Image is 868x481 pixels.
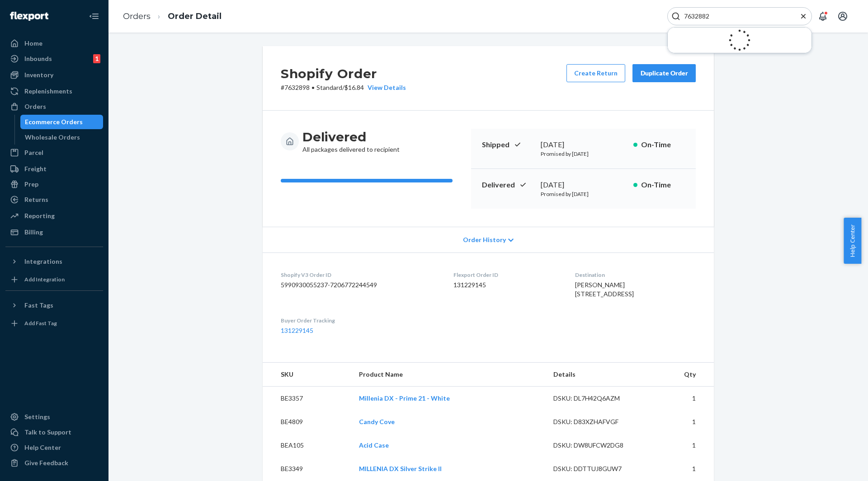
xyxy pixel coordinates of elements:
[5,36,103,51] a: Home
[5,209,103,223] a: Reporting
[24,211,55,220] div: Reporting
[5,254,103,269] button: Integrations
[281,271,439,279] dt: Shopify V3 Order ID
[5,316,103,331] a: Add Fast Tag
[263,434,352,457] td: BEA105
[5,145,103,160] a: Parcel
[24,428,71,437] div: Talk to Support
[541,150,626,158] p: Promised by [DATE]
[541,190,626,198] p: Promised by [DATE]
[281,317,439,324] dt: Buyer Order Tracking
[24,301,53,310] div: Fast Tags
[24,164,47,173] div: Freight
[646,363,714,387] th: Qty
[20,115,104,129] a: Ecommerce Orders
[553,417,638,426] div: DSKU: D83XZHAFVGF
[263,457,352,481] td: BE3349
[553,464,638,473] div: DSKU: DDTTUJ8GUW7
[5,225,103,239] a: Billing
[364,83,406,92] button: View Details
[799,12,808,21] button: Close Search
[5,177,103,191] a: Prep
[575,281,634,298] span: [PERSON_NAME] [STREET_ADDRESS]
[5,425,103,439] a: Talk to Support
[359,394,450,402] a: Millenia DX - Prime 21 - White
[641,140,685,150] p: On-Time
[281,327,313,334] a: 131229145
[5,410,103,424] a: Settings
[671,12,680,21] svg: Search Icon
[453,280,560,290] dd: 131229145
[646,410,714,434] td: 1
[5,298,103,313] button: Fast Tags
[116,3,229,30] ol: breadcrumbs
[5,192,103,207] a: Returns
[25,133,80,142] div: Wholesale Orders
[546,363,646,387] th: Details
[5,272,103,287] a: Add Integration
[646,457,714,481] td: 1
[24,257,62,266] div: Integrations
[844,218,861,264] button: Help Center
[263,387,352,411] td: BE3357
[541,180,626,190] div: [DATE]
[263,363,352,387] th: SKU
[123,11,151,21] a: Orders
[311,84,315,91] span: •
[632,64,696,82] button: Duplicate Order
[553,441,638,450] div: DSKU: DW8UFCW2DG8
[359,465,442,472] a: MILLENIA DX Silver Strike II
[553,394,638,403] div: DSKU: DL7H42Q6AZM
[24,148,43,157] div: Parcel
[302,129,400,145] h3: Delivered
[680,12,792,21] input: Search Input
[93,54,100,63] div: 1
[24,195,48,204] div: Returns
[24,276,65,283] div: Add Integration
[482,180,533,190] p: Delivered
[24,54,52,63] div: Inbounds
[453,271,560,279] dt: Flexport Order ID
[814,7,832,25] button: Open notifications
[359,441,389,449] a: Acid Case
[541,140,626,150] div: [DATE]
[463,235,506,244] span: Order History
[834,7,852,25] button: Open account menu
[24,87,72,96] div: Replenishments
[566,64,625,82] button: Create Return
[24,39,42,48] div: Home
[85,7,103,25] button: Close Navigation
[316,84,342,91] span: Standard
[281,280,439,290] dd: 5990930055237-7206772244549
[24,412,50,421] div: Settings
[575,271,696,279] dt: Destination
[640,69,688,78] div: Duplicate Order
[10,12,48,21] img: Flexport logo
[24,443,61,452] div: Help Center
[641,180,685,190] p: On-Time
[5,440,103,455] a: Help Center
[263,410,352,434] td: BE4809
[24,102,46,111] div: Orders
[646,387,714,411] td: 1
[5,51,103,66] a: Inbounds1
[5,84,103,98] a: Replenishments
[302,129,400,154] div: All packages delivered to recipient
[168,11,222,21] a: Order Detail
[352,363,546,387] th: Product Name
[281,64,406,83] h2: Shopify Order
[646,434,714,457] td: 1
[5,68,103,82] a: Inventory
[24,180,38,189] div: Prep
[20,130,104,145] a: Wholesale Orders
[24,70,53,79] div: Inventory
[5,456,103,470] button: Give Feedback
[25,117,83,126] div: Ecommerce Orders
[281,83,406,92] p: # 7632898 / $16.84
[24,319,57,327] div: Add Fast Tag
[5,99,103,114] a: Orders
[24,458,68,467] div: Give Feedback
[482,140,533,150] p: Shipped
